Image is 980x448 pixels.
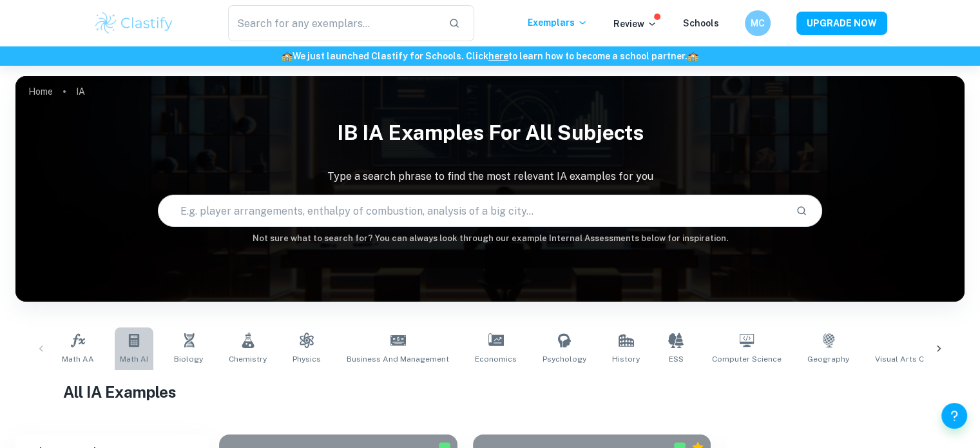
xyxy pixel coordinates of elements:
span: Computer Science [712,353,782,365]
button: UPGRADE NOW [796,12,887,35]
span: ESS [669,353,684,365]
span: Business and Management [347,353,449,365]
p: Type a search phrase to find the most relevant IA examples for you [15,169,965,184]
h1: All IA Examples [63,380,918,404]
button: Help and Feedback [941,403,967,429]
h1: IB IA examples for all subjects [15,112,965,153]
img: Clastify logo [93,10,175,36]
span: Math AI [120,353,148,365]
span: Psychology [543,353,586,365]
a: here [488,51,508,61]
p: Review [613,17,657,31]
span: Biology [174,353,203,365]
span: 🏫 [687,51,698,61]
span: Physics [293,353,321,365]
input: Search for any exemplars... [228,5,439,41]
button: MC [745,10,771,36]
span: Economics [475,353,517,365]
a: Schools [683,18,719,28]
span: 🏫 [282,51,293,61]
span: Chemistry [229,353,267,365]
h6: Not sure what to search for? You can always look through our example Internal Assessments below f... [15,232,965,245]
span: Math AA [62,353,94,365]
span: Geography [807,353,849,365]
p: IA [76,84,85,99]
h6: We just launched Clastify for Schools. Click to learn how to become a school partner. [3,49,977,63]
p: Exemplars [528,15,588,30]
span: History [612,353,640,365]
a: Home [28,83,53,101]
button: Search [791,200,812,222]
h6: MC [750,16,765,30]
input: E.g. player arrangements, enthalpy of combustion, analysis of a big city... [159,193,785,229]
